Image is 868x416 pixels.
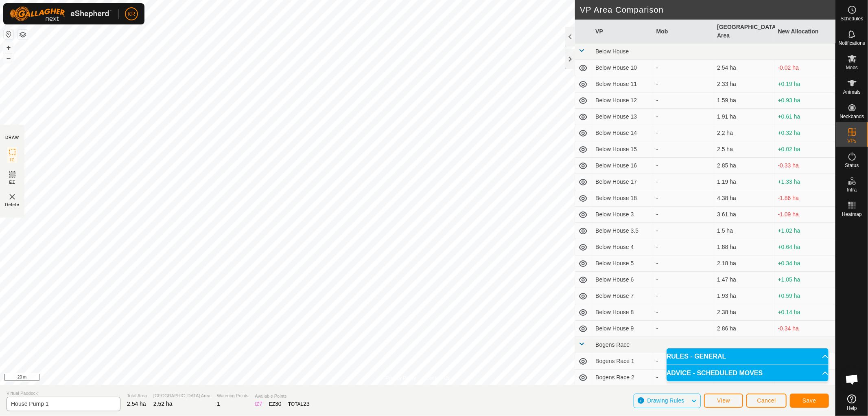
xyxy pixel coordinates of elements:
[775,223,835,239] td: +1.02 ha
[127,401,146,407] span: 2.54 ha
[595,341,630,348] span: Bogens Race
[10,7,112,21] img: Gallagher Logo
[775,125,835,141] td: +0.32 ha
[127,10,135,18] span: KR
[592,125,653,141] td: Below House 14
[127,392,147,399] span: Total Area
[840,114,864,119] span: Neckbands
[775,272,835,288] td: +1.05 ha
[775,239,835,255] td: +0.64 ha
[592,109,653,125] td: Below House 13
[595,48,629,55] span: Below House
[840,367,864,392] div: Open chat
[714,272,774,288] td: 1.47 ha
[592,141,653,158] td: Below House 15
[839,41,865,46] span: Notifications
[840,16,863,21] span: Schedules
[592,76,653,92] td: Below House 11
[775,304,835,321] td: +0.14 ha
[714,304,774,321] td: 2.38 ha
[667,353,726,360] span: RULES - GENERAL
[775,321,835,337] td: -0.34 ha
[656,161,711,170] div: -
[4,29,13,39] button: Reset Map
[656,64,711,72] div: -
[647,397,684,404] span: Drawing Rules
[5,202,20,208] span: Delete
[4,43,13,53] button: +
[775,141,835,158] td: +0.02 ha
[656,243,711,251] div: -
[714,125,774,141] td: 2.2 ha
[656,194,711,202] div: -
[714,92,774,109] td: 1.59 ha
[714,223,774,239] td: 1.5 ha
[592,92,653,109] td: Below House 12
[775,109,835,125] td: +0.61 ha
[714,239,774,255] td: 1.88 ha
[653,20,714,44] th: Mob
[656,275,711,284] div: -
[714,76,774,92] td: 2.33 ha
[746,394,787,408] button: Cancel
[217,392,248,399] span: Watering Points
[704,394,743,408] button: View
[717,397,730,404] span: View
[288,400,310,408] div: TOTAL
[217,401,220,407] span: 1
[592,272,653,288] td: Below House 6
[10,157,15,163] span: IZ
[775,20,835,44] th: New Allocation
[9,179,15,185] span: EZ
[714,20,774,44] th: [GEOGRAPHIC_DATA] Area
[592,304,653,321] td: Below House 8
[153,392,210,399] span: [GEOGRAPHIC_DATA] Area
[846,65,858,70] span: Mobs
[714,141,774,158] td: 2.5 ha
[667,348,829,365] p-accordion-header: RULES - GENERAL
[775,76,835,92] td: +0.19 ha
[153,401,173,407] span: 2.52 ha
[847,139,856,143] span: VPs
[790,394,829,408] button: Save
[426,374,450,382] a: Contact Us
[580,5,835,15] h2: VP Area Comparison
[656,210,711,219] div: -
[592,288,653,304] td: Below House 7
[592,158,653,174] td: Below House 16
[656,324,711,333] div: -
[775,190,835,207] td: -1.86 ha
[592,174,653,190] td: Below House 17
[656,308,711,317] div: -
[5,134,19,141] div: DRAW
[714,158,774,174] td: 2.85 ha
[714,255,774,272] td: 2.18 ha
[847,406,857,411] span: Help
[592,190,653,207] td: Below House 18
[592,223,653,239] td: Below House 3.5
[259,401,262,407] span: 7
[4,53,13,63] button: –
[775,92,835,109] td: +0.93 ha
[7,192,17,202] img: VP
[269,400,282,408] div: EZ
[592,370,653,386] td: Bogens Race 2
[656,227,711,235] div: -
[303,401,310,407] span: 23
[775,60,835,76] td: -0.02 ha
[714,207,774,223] td: 3.61 ha
[836,391,868,414] a: Help
[667,365,829,381] p-accordion-header: ADVICE - SCHEDULED MOVES
[255,400,262,408] div: IZ
[656,259,711,268] div: -
[714,60,774,76] td: 2.54 ha
[385,374,416,382] a: Privacy Policy
[656,112,711,121] div: -
[847,187,857,192] span: Infra
[592,20,653,44] th: VP
[775,158,835,174] td: -0.33 ha
[714,109,774,125] td: 1.91 ha
[802,397,816,404] span: Save
[592,207,653,223] td: Below House 3
[275,401,282,407] span: 30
